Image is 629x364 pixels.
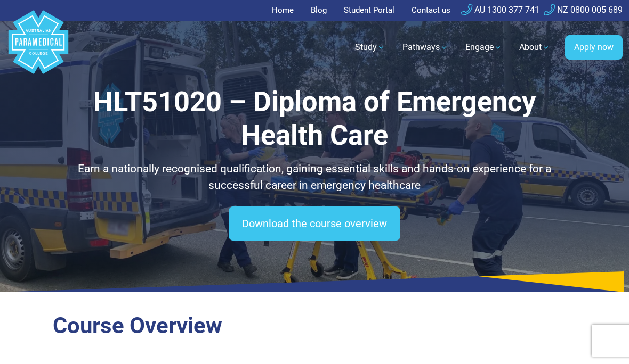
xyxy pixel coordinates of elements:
a: Download the course overview [229,206,400,241]
a: NZ 0800 005 689 [544,5,623,15]
a: Australian Paramedical College [6,21,70,75]
p: Earn a nationally recognised qualification, gaining essential skills and hands-on experience for ... [53,161,577,194]
a: About [513,32,557,62]
a: Pathways [396,32,455,62]
h2: Course Overview [53,312,577,339]
a: AU 1300 377 741 [461,5,539,15]
a: Engage [459,32,509,62]
h1: HLT51020 – Diploma of Emergency Health Care [53,85,577,152]
a: Apply now [565,35,623,60]
a: Study [349,32,392,62]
